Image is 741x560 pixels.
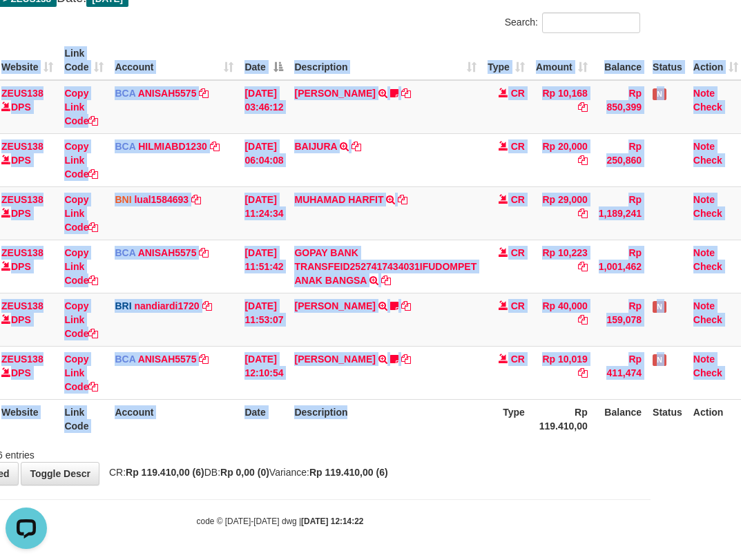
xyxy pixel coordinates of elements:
[401,354,411,365] a: Copy SITI AISYAH to clipboard
[239,186,289,240] td: [DATE] 11:24:34
[197,516,364,526] small: code © [DATE]-[DATE] dwg |
[294,194,383,205] a: MUHAMAD HARFIT
[693,247,715,258] a: Note
[289,41,482,80] th: Description: activate to sort column ascending
[239,293,289,346] td: [DATE] 11:53:07
[578,314,588,325] a: Copy Rp 40,000 to clipboard
[693,88,715,99] a: Note
[1,141,44,152] a: ZEUS138
[511,247,525,258] span: CR
[115,354,135,365] span: BCA
[202,300,212,311] a: Copy nandiardi1720 to clipboard
[239,80,289,134] td: [DATE] 03:46:12
[593,41,647,80] th: Balance
[115,300,131,311] span: BRI
[505,12,640,33] label: Search:
[511,194,525,205] span: CR
[511,354,525,365] span: CR
[191,194,201,205] a: Copy lual1584693 to clipboard
[102,467,388,478] span: CR: DB: Variance:
[64,300,98,339] a: Copy Link Code
[593,133,647,186] td: Rp 250,860
[309,467,388,478] strong: Rp 119.410,00 (6)
[64,141,98,180] a: Copy Link Code
[64,88,98,126] a: Copy Link Code
[511,300,525,311] span: CR
[294,141,337,152] a: BAIJURA
[1,300,44,311] a: ZEUS138
[64,247,98,286] a: Copy Link Code
[239,240,289,293] td: [DATE] 11:51:42
[578,102,588,113] a: Copy Rp 10,168 to clipboard
[64,354,98,392] a: Copy Link Code
[126,467,204,478] strong: Rp 119.410,00 (6)
[109,41,239,80] th: Account: activate to sort column ascending
[578,155,588,166] a: Copy Rp 20,000 to clipboard
[239,41,289,80] th: Date: activate to sort column descending
[653,354,666,366] span: Has Note
[381,275,391,286] a: Copy GOPAY BANK TRANSFEID2527417434031IFUDOMPET ANAK BANGSA to clipboard
[693,261,722,272] a: Check
[530,133,593,186] td: Rp 20,000
[352,141,361,152] a: Copy BAIJURA to clipboard
[530,80,593,134] td: Rp 10,168
[239,399,289,438] th: Date
[578,208,588,219] a: Copy Rp 29,000 to clipboard
[294,354,375,365] a: [PERSON_NAME]
[693,314,722,325] a: Check
[530,346,593,399] td: Rp 10,019
[593,293,647,346] td: Rp 159,078
[301,516,363,526] strong: [DATE] 12:14:22
[239,346,289,399] td: [DATE] 12:10:54
[693,155,722,166] a: Check
[138,247,197,258] a: ANISAH5575
[115,88,135,99] span: BCA
[593,240,647,293] td: Rp 1,001,462
[59,41,109,80] th: Link Code: activate to sort column ascending
[593,186,647,240] td: Rp 1,189,241
[578,367,588,378] a: Copy Rp 10,019 to clipboard
[647,41,688,80] th: Status
[294,88,375,99] a: [PERSON_NAME]
[693,208,722,219] a: Check
[530,399,593,438] th: Rp 119.410,00
[693,354,715,365] a: Note
[115,194,131,205] span: BNI
[593,346,647,399] td: Rp 411,474
[21,462,99,485] a: Toggle Descr
[199,354,209,365] a: Copy ANISAH5575 to clipboard
[542,12,640,33] input: Search:
[511,88,525,99] span: CR
[693,300,715,311] a: Note
[482,41,530,80] th: Type: activate to sort column ascending
[294,247,477,286] a: GOPAY BANK TRANSFEID2527417434031IFUDOMPET ANAK BANGSA
[59,399,109,438] th: Link Code
[693,102,722,113] a: Check
[530,240,593,293] td: Rp 10,223
[593,80,647,134] td: Rp 850,399
[653,88,666,100] span: Has Note
[294,300,375,311] a: [PERSON_NAME]
[693,141,715,152] a: Note
[199,247,209,258] a: Copy ANISAH5575 to clipboard
[220,467,269,478] strong: Rp 0,00 (0)
[64,194,98,233] a: Copy Link Code
[1,247,44,258] a: ZEUS138
[199,88,209,99] a: Copy ANISAH5575 to clipboard
[1,354,44,365] a: ZEUS138
[482,399,530,438] th: Type
[401,88,411,99] a: Copy INA PAUJANAH to clipboard
[530,293,593,346] td: Rp 40,000
[134,194,189,205] a: lual1584693
[115,247,135,258] span: BCA
[138,354,197,365] a: ANISAH5575
[578,261,588,272] a: Copy Rp 10,223 to clipboard
[530,186,593,240] td: Rp 29,000
[134,300,199,311] a: nandiardi1720
[693,367,722,378] a: Check
[289,399,482,438] th: Description
[115,141,135,152] span: BCA
[210,141,220,152] a: Copy HILMIABD1230 to clipboard
[6,6,47,47] button: Open LiveChat chat widget
[647,399,688,438] th: Status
